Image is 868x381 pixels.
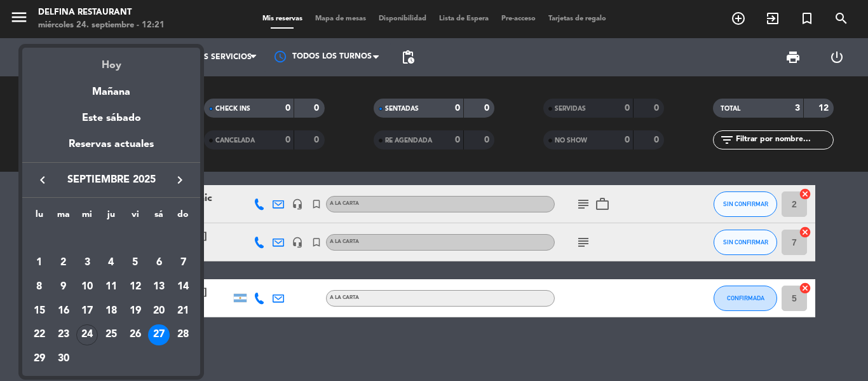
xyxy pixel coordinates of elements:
[27,251,51,275] td: 1 de septiembre de 2025
[29,324,50,346] div: 22
[53,300,74,322] div: 16
[123,323,147,347] td: 26 de septiembre de 2025
[100,324,122,346] div: 25
[75,207,99,227] th: miércoles
[53,252,74,274] div: 2
[76,252,98,274] div: 3
[172,324,194,346] div: 28
[123,251,147,275] td: 5 de septiembre de 2025
[29,276,50,298] div: 8
[27,323,51,347] td: 22 de septiembre de 2025
[53,324,74,346] div: 23
[76,300,98,322] div: 17
[29,348,50,370] div: 29
[172,252,194,274] div: 7
[75,299,99,323] td: 17 de septiembre de 2025
[125,324,146,346] div: 26
[75,251,99,275] td: 3 de septiembre de 2025
[51,207,76,227] th: martes
[76,324,98,346] div: 24
[51,347,76,371] td: 30 de septiembre de 2025
[75,275,99,299] td: 10 de septiembre de 2025
[99,275,123,299] td: 11 de septiembre de 2025
[27,347,51,371] td: 29 de septiembre de 2025
[172,276,194,298] div: 14
[22,100,200,136] div: Este sábado
[99,207,123,227] th: jueves
[29,252,50,274] div: 1
[99,323,123,347] td: 25 de septiembre de 2025
[168,172,191,188] button: keyboard_arrow_right
[172,172,187,188] i: keyboard_arrow_right
[100,300,122,322] div: 18
[35,172,50,188] i: keyboard_arrow_left
[171,323,195,347] td: 28 de septiembre de 2025
[125,300,146,322] div: 19
[171,275,195,299] td: 14 de septiembre de 2025
[54,172,168,188] span: septiembre 2025
[123,207,147,227] th: viernes
[171,207,195,227] th: domingo
[147,323,172,347] td: 27 de septiembre de 2025
[22,136,200,162] div: Reservas actuales
[99,299,123,323] td: 18 de septiembre de 2025
[148,252,170,274] div: 6
[51,299,76,323] td: 16 de septiembre de 2025
[27,275,51,299] td: 8 de septiembre de 2025
[51,323,76,347] td: 23 de septiembre de 2025
[171,299,195,323] td: 21 de septiembre de 2025
[75,323,99,347] td: 24 de septiembre de 2025
[27,299,51,323] td: 15 de septiembre de 2025
[148,324,170,346] div: 27
[53,276,74,298] div: 9
[100,276,122,298] div: 11
[147,275,172,299] td: 13 de septiembre de 2025
[148,300,170,322] div: 20
[147,299,172,323] td: 20 de septiembre de 2025
[76,276,98,298] div: 10
[171,251,195,275] td: 7 de septiembre de 2025
[51,251,76,275] td: 2 de septiembre de 2025
[27,207,51,227] th: lunes
[148,276,170,298] div: 13
[123,299,147,323] td: 19 de septiembre de 2025
[100,252,122,274] div: 4
[125,252,146,274] div: 5
[51,275,76,299] td: 9 de septiembre de 2025
[147,207,172,227] th: sábado
[27,227,195,251] td: SEP.
[29,300,50,322] div: 15
[53,348,74,370] div: 30
[22,48,200,74] div: Hoy
[172,300,194,322] div: 21
[31,172,54,188] button: keyboard_arrow_left
[125,276,146,298] div: 12
[123,275,147,299] td: 12 de septiembre de 2025
[147,251,172,275] td: 6 de septiembre de 2025
[99,251,123,275] td: 4 de septiembre de 2025
[22,74,200,100] div: Mañana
